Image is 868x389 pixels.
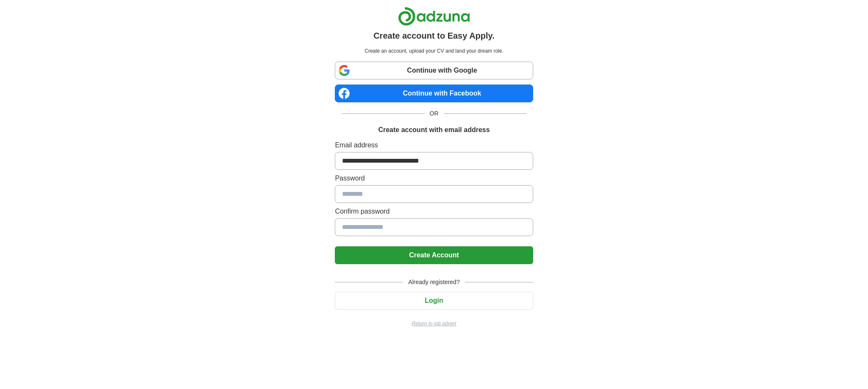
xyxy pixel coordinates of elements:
[335,292,533,310] button: Login
[335,246,533,264] button: Create Account
[335,140,533,150] label: Email address
[425,109,444,118] span: OR
[335,85,533,102] a: Continue with Facebook
[335,320,533,327] a: Return to job advert
[378,125,490,135] h1: Create account with email address
[373,29,495,42] h1: Create account to Easy Apply.
[337,47,531,55] p: Create an account, upload your CV and land your dream role.
[335,62,533,79] a: Continue with Google
[335,173,533,183] label: Password
[403,278,465,287] span: Already registered?
[335,297,533,304] a: Login
[335,206,533,217] label: Confirm password
[398,7,470,26] img: Adzuna logo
